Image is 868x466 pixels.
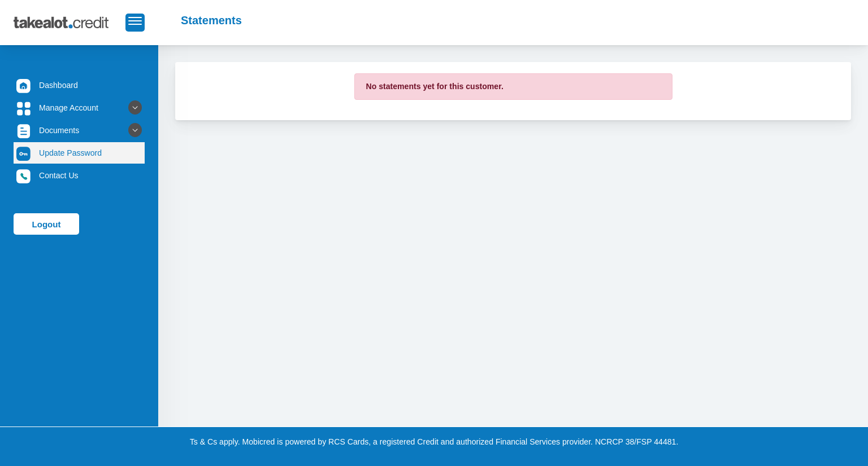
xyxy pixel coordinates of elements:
p: Ts & Cs apply. Mobicred is powered by RCS Cards, a registered Credit and authorized Financial Ser... [120,436,748,448]
a: Update Password [14,142,145,164]
a: Dashboard [14,74,145,96]
img: takealot_credit_logo.svg [14,8,125,37]
a: Contact Us [14,165,145,186]
a: Logout [14,213,79,235]
strong: No statements yet for this customer. [366,82,504,91]
a: Manage Account [14,97,145,118]
h2: Statements [181,14,242,27]
a: Documents [14,120,145,141]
